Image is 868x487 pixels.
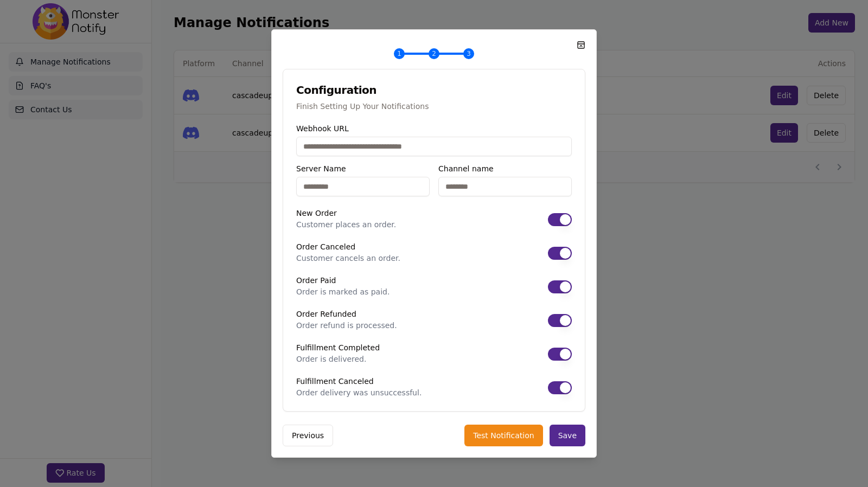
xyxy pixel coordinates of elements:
label: New Order [296,209,337,217]
h3: Configuration [296,82,572,98]
label: Order Canceled [296,242,355,251]
button: Save [550,425,585,446]
label: Webhook URL [296,124,349,133]
p: Order delivery was unsuccessful. [296,387,422,398]
label: Order Paid [296,276,336,285]
button: Test Notification [464,425,542,446]
p: Order refund is processed. [296,320,397,331]
label: Fulfillment Canceled [296,377,374,386]
button: Previous [283,425,333,446]
label: Fulfillment Completed [296,343,380,352]
label: Server Name [296,164,346,173]
p: Customer places an order. [296,219,396,230]
p: Customer cancels an order. [296,253,400,264]
p: Order is delivered. [296,354,380,364]
p: Finish Setting Up Your Notifications [296,101,572,112]
label: Order Refunded [296,310,356,318]
label: Channel name [438,164,494,173]
p: Order is marked as paid. [296,286,390,297]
